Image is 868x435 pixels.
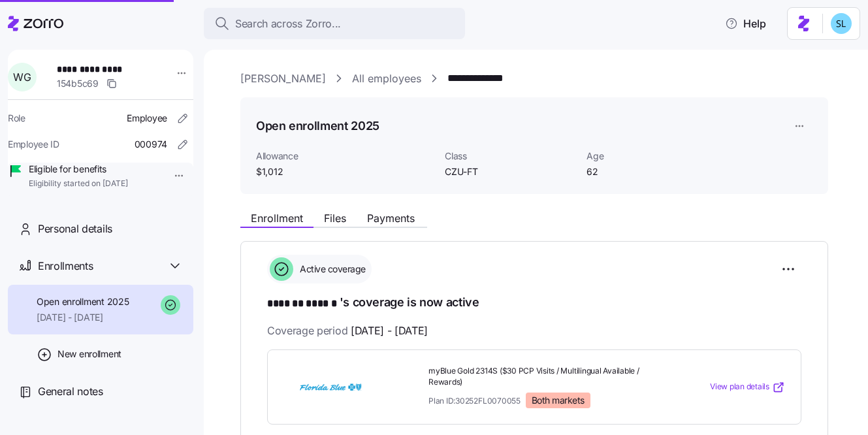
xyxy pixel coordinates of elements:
span: Employee [127,112,167,125]
span: Payments [367,213,415,223]
span: Enrollment [251,213,303,223]
span: 62 [587,165,718,178]
span: [DATE] - [DATE] [351,323,428,339]
a: [PERSON_NAME] [240,71,326,87]
a: All employees [352,71,421,87]
span: Files [324,213,346,223]
span: Help [725,16,766,31]
button: Search across Zorro... [204,8,465,39]
span: 000974 [135,138,167,151]
span: Coverage period [267,323,428,339]
span: Personal details [38,221,112,237]
h1: 's coverage is now active [267,294,801,312]
span: myBlue Gold 2314S ($30 PCP Visits / Multilingual Available / Rewards) [428,366,657,388]
span: Plan ID: 30252FL0070055 [428,395,521,406]
a: View plan details [710,381,785,394]
span: New enrollment [57,347,121,361]
img: 7c620d928e46699fcfb78cede4daf1d1 [831,13,852,34]
button: Help [715,10,777,37]
span: Search across Zorro... [235,16,341,32]
span: W G [13,72,31,82]
span: $1,012 [256,165,434,178]
span: Eligible for benefits [29,163,128,176]
span: Eligibility started on [DATE] [29,178,128,189]
span: CZU-FT [445,165,576,178]
span: Allowance [256,150,434,163]
span: Both markets [532,395,585,406]
span: Age [587,150,718,163]
img: Florida Blue [283,372,378,402]
span: Open enrollment 2025 [37,295,129,308]
span: Class [445,150,576,163]
span: View plan details [710,381,769,393]
span: Active coverage [296,263,366,276]
h1: Open enrollment 2025 [256,118,379,134]
span: Enrollments [38,258,93,274]
span: General notes [38,383,103,400]
span: 154b5c69 [57,77,99,90]
span: [DATE] - [DATE] [37,311,129,324]
span: Role [8,112,25,125]
span: Employee ID [8,138,59,151]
